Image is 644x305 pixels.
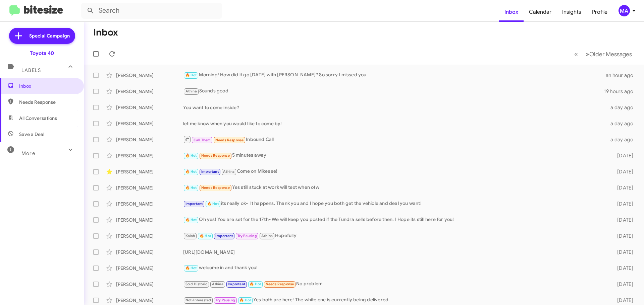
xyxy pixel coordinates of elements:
div: [PERSON_NAME] [116,281,183,288]
div: [PERSON_NAME] [116,120,183,127]
div: 19 hours ago [604,88,639,95]
a: Profile [587,2,613,22]
span: Save a Deal [19,131,44,138]
span: Try Pausing [237,234,257,238]
div: [PERSON_NAME] [116,72,183,79]
span: Important [228,282,245,286]
span: 🔥 Hot [185,185,197,190]
div: [PERSON_NAME] [116,217,183,223]
div: [DATE] [606,297,639,304]
span: More [21,150,35,156]
span: 🔥 Hot [239,298,251,302]
span: Athina [223,169,234,174]
div: [PERSON_NAME] [116,184,183,191]
div: No problem [183,280,606,288]
div: [DATE] [606,217,639,223]
span: Try Pausing [216,298,235,302]
div: Morning! How did it go [DATE] with [PERSON_NAME]? So sorry I missed you [183,71,606,79]
div: [DATE] [606,233,639,239]
nav: Page navigation example [571,47,636,61]
input: Search [81,3,222,19]
div: [DATE] [606,265,639,272]
span: 🔥 Hot [185,218,197,222]
div: Oh yes! You are set for the 17th- We will keep you posted if the Tundra sells before then. I Hope... [183,216,606,224]
a: Insights [557,2,587,22]
span: All Conversations [19,115,57,122]
span: Inbox [19,83,76,89]
span: Important [215,234,233,238]
span: Needs Response [201,185,230,190]
div: Yes both are here! The white one is currently being delivered. [183,296,606,304]
div: Hopefully [183,232,606,240]
span: Sold Historic [185,282,208,286]
span: Not-Interested [185,298,211,302]
button: Next [582,47,636,61]
span: Needs Response [215,138,244,142]
span: Athina [185,89,197,93]
span: Needs Response [266,282,294,286]
div: Inbound Call [183,135,606,144]
span: Labels [21,67,41,73]
div: [DATE] [606,201,639,207]
div: [DATE] [606,152,639,159]
div: a day ago [606,120,639,127]
div: [PERSON_NAME] [116,265,183,272]
div: [PERSON_NAME] [116,297,183,304]
div: [PERSON_NAME] [116,201,183,207]
div: [PERSON_NAME] [116,168,183,175]
div: [DATE] [606,168,639,175]
span: 🔥 Hot [185,169,197,174]
div: [PERSON_NAME] [116,233,183,239]
button: Previous [570,47,582,61]
div: [DATE] [606,281,639,288]
span: 🔥 Hot [207,202,219,206]
div: [DATE] [606,249,639,255]
a: Inbox [499,2,524,22]
span: 🔥 Hot [250,282,261,286]
div: its really ok- It happens. Thank you and I hope you both get the vehicle and deal you want! [183,200,606,208]
div: welcome in and thank you! [183,264,606,272]
span: Older Messages [589,51,632,58]
span: Special Campaign [29,32,70,39]
a: Calendar [524,2,557,22]
span: » [586,50,589,58]
div: MA [619,5,630,16]
div: Yes still stuck at work will text when otw [183,184,606,192]
span: Needs Response [201,153,230,158]
div: [PERSON_NAME] [116,104,183,111]
span: Kalah [185,234,195,238]
span: Important [201,169,219,174]
div: [PERSON_NAME] [116,88,183,95]
div: let me know when you would like to come by! [183,120,606,127]
a: Special Campaign [9,28,75,44]
div: Come on Mikeeee! [183,168,606,175]
span: Call Them [194,138,211,142]
div: 5 minutes away [183,152,606,159]
span: 🔥 Hot [185,266,197,270]
div: [PERSON_NAME] [116,136,183,143]
div: [PERSON_NAME] [116,152,183,159]
span: Athina [261,234,273,238]
span: 🔥 Hot [185,73,197,77]
div: You want to come inside? [183,104,606,111]
span: Important [185,202,203,206]
div: a day ago [606,136,639,143]
div: [DATE] [606,184,639,191]
div: an hour ago [606,72,639,79]
h1: Inbox [93,27,118,38]
div: [URL][DOMAIN_NAME] [183,249,606,255]
div: Sounds good [183,87,604,95]
div: Toyota 40 [30,50,54,57]
button: MA [613,5,637,16]
span: 🔥 Hot [200,234,211,238]
span: 🔥 Hot [185,153,197,158]
div: [PERSON_NAME] [116,249,183,255]
span: Athina [212,282,223,286]
span: « [574,50,578,58]
div: a day ago [606,104,639,111]
span: Needs Response [19,99,76,105]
